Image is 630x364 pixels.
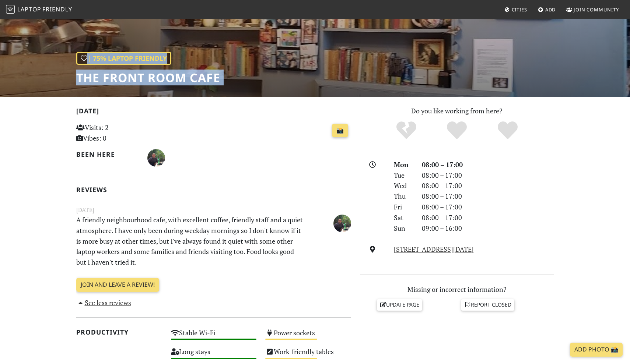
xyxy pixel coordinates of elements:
[333,215,351,232] img: 3286-daniel.jpg
[389,212,417,223] div: Sat
[76,107,351,118] h2: [DATE]
[72,205,356,215] small: [DATE]
[389,180,417,191] div: Wed
[417,170,558,181] div: 08:00 – 17:00
[394,245,474,254] a: [STREET_ADDRESS][DATE]
[76,278,159,292] a: Join and leave a review!
[76,71,220,85] h1: The Front Room Cafe
[76,122,162,144] p: Visits: 2 Vibes: 0
[417,223,558,234] div: 09:00 – 16:00
[333,218,351,227] span: Daniel Wrightson
[377,299,423,310] a: Update page
[76,52,171,65] div: | 75% Laptop Friendly
[417,202,558,212] div: 08:00 – 17:00
[417,159,558,170] div: 08:00 – 17:00
[389,191,417,202] div: Thu
[574,6,619,13] span: Join Community
[360,284,554,295] p: Missing or incorrect information?
[563,3,622,16] a: Join Community
[570,343,623,357] a: Add Photo 📸
[512,6,527,13] span: Cities
[389,170,417,181] div: Tue
[17,5,41,13] span: Laptop
[76,186,351,194] h2: Reviews
[535,3,559,16] a: Add
[72,215,308,268] p: A friendly neighbourhood cafe, with excellent coffee, friendly staff and a quiet atmosphere. I ha...
[360,106,554,116] p: Do you like working from here?
[332,124,348,138] a: 📸
[417,191,558,202] div: 08:00 – 17:00
[261,327,356,346] div: Power sockets
[545,6,556,13] span: Add
[501,3,530,16] a: Cities
[76,298,131,307] a: See less reviews
[482,120,533,141] div: Definitely!
[42,5,72,13] span: Friendly
[167,327,261,346] div: Stable Wi-Fi
[389,202,417,212] div: Fri
[6,3,72,16] a: LaptopFriendly LaptopFriendly
[389,159,417,170] div: Mon
[6,5,15,14] img: LaptopFriendly
[461,299,514,310] a: Report closed
[76,151,139,158] h2: Been here
[417,212,558,223] div: 08:00 – 17:00
[147,153,165,162] span: Daniel Wrightson
[381,120,432,141] div: No
[431,120,482,141] div: Yes
[76,328,162,336] h2: Productivity
[389,223,417,234] div: Sun
[417,180,558,191] div: 08:00 – 17:00
[147,149,165,167] img: 3286-daniel.jpg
